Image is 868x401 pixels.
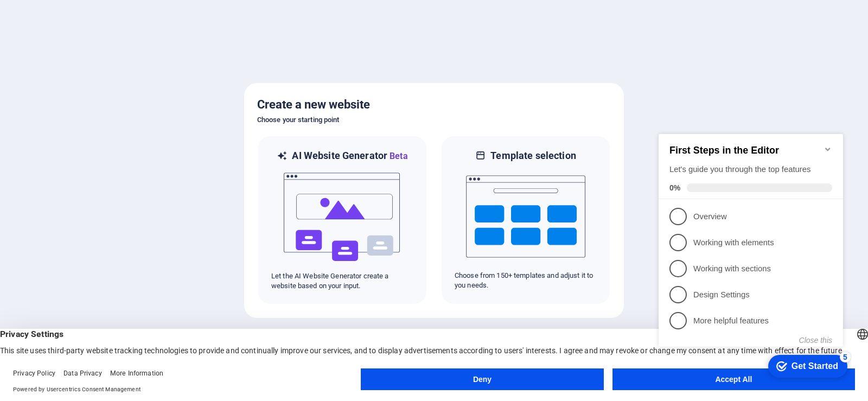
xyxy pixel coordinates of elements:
[15,44,178,55] div: Let's guide you through the top features
[39,169,169,181] p: Design Settings
[455,271,597,290] p: Choose from 150+ templates and adjust it to you needs.
[387,151,408,161] span: Beta
[39,143,169,155] p: Working with sections
[292,149,407,163] h6: AI Website Generator
[271,271,413,291] p: Let the AI Website Generator create a website based on your input.
[257,96,611,113] h5: Create a new website
[186,232,196,243] div: 5
[169,25,178,34] div: Minimize checklist
[257,113,611,126] h6: Choose your starting point
[283,163,402,271] img: ai
[441,135,611,305] div: Template selectionChoose from 150+ templates and adjust it to you needs.
[4,162,189,188] li: Design Settings
[4,84,189,110] li: Overview
[4,136,189,162] li: Working with sections
[145,216,178,225] button: Close this
[39,195,169,207] p: More helpful features
[257,135,427,305] div: AI Website GeneratorBetaaiLet the AI Website Generator create a website based on your input.
[490,149,576,162] h6: Template selection
[15,25,178,36] h2: First Steps in the Editor
[137,241,184,251] div: Get Started
[39,91,169,103] p: Overview
[4,188,189,214] li: More helpful features
[15,63,33,72] span: 0%
[4,110,189,136] li: Working with elements
[114,235,193,258] div: Get Started 5 items remaining, 0% complete
[39,117,169,129] p: Working with elements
